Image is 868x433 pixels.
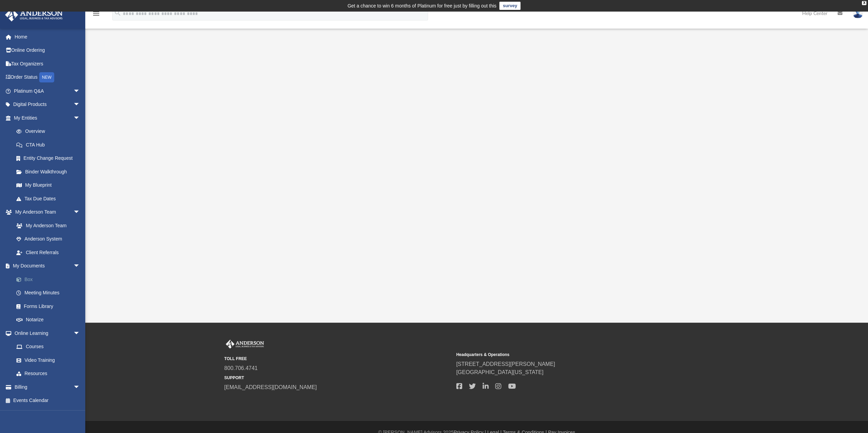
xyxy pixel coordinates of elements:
[5,111,90,125] a: My Entitiesarrow_drop_down
[73,326,87,340] span: arrow_drop_down
[73,205,87,219] span: arrow_drop_down
[5,326,87,340] a: Online Learningarrow_drop_down
[73,98,87,112] span: arrow_drop_down
[10,165,90,179] a: Binder Walkthrough
[853,9,863,18] img: User Pic
[456,361,555,367] a: [STREET_ADDRESS][PERSON_NAME]
[10,367,87,381] a: Resources
[5,380,90,394] a: Billingarrow_drop_down
[456,352,683,358] small: Headquarters & Operations
[5,84,90,98] a: Platinum Q&Aarrow_drop_down
[10,353,84,367] a: Video Training
[10,138,90,152] a: CTA Hub
[10,313,90,327] a: Notarize
[5,98,90,111] a: Digital Productsarrow_drop_down
[10,179,87,192] a: My Blueprint
[73,84,87,98] span: arrow_drop_down
[224,384,317,390] a: [EMAIL_ADDRESS][DOMAIN_NAME]
[224,375,452,381] small: SUPPORT
[224,356,452,362] small: TOLL FREE
[10,219,84,232] a: My Anderson Team
[92,13,100,18] a: menu
[114,9,121,17] i: search
[10,232,87,246] a: Anderson System
[5,394,90,407] a: Events Calendar
[224,365,258,371] a: 800.706.4741
[224,340,265,349] img: Anderson Advisors Platinum Portal
[499,2,520,10] a: survey
[73,111,87,125] span: arrow_drop_down
[73,380,87,394] span: arrow_drop_down
[862,1,866,5] div: close
[92,10,100,18] i: menu
[10,192,90,205] a: Tax Due Dates
[10,246,87,259] a: Client Referrals
[10,340,87,354] a: Courses
[10,273,90,286] a: Box
[5,259,90,273] a: My Documentsarrow_drop_down
[39,72,54,82] div: NEW
[73,259,87,273] span: arrow_drop_down
[10,125,90,138] a: Overview
[456,369,544,375] a: [GEOGRAPHIC_DATA][US_STATE]
[10,152,90,165] a: Entity Change Request
[5,30,90,44] a: Home
[5,57,90,71] a: Tax Organizers
[10,286,90,300] a: Meeting Minutes
[5,205,87,219] a: My Anderson Teamarrow_drop_down
[3,8,65,21] img: Anderson Advisors Platinum Portal
[5,44,90,57] a: Online Ordering
[10,299,87,313] a: Forms Library
[348,2,497,10] div: Get a chance to win 6 months of Platinum for free just by filling out this
[5,71,90,84] a: Order StatusNEW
